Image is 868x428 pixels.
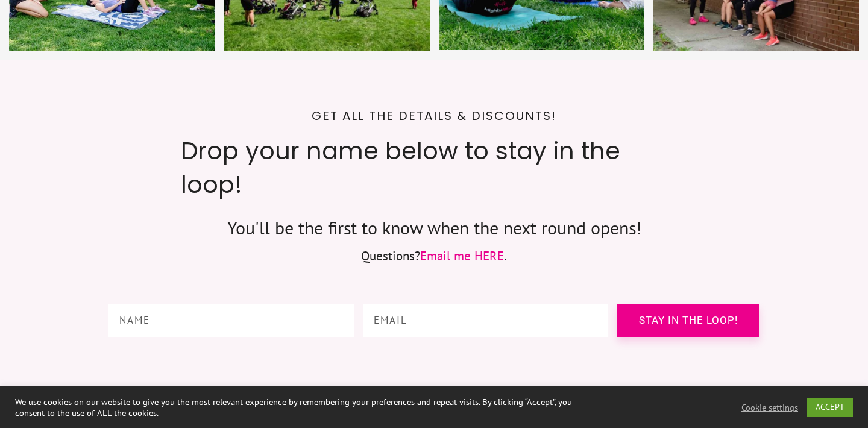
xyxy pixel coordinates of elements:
span: Questions [361,248,415,264]
p: You'll be the first to know when the next round opens! [181,212,687,244]
a: ACCEPT [807,398,853,417]
p: Get all the details & discounts! [109,105,759,127]
a: Email me HERE [420,248,504,264]
input: Email [363,304,609,337]
a: Cookie settings [741,402,798,413]
div: We use cookies on our website to give you the most relevant experience by remembering your prefer... [15,397,602,418]
h2: Drop your name below to stay in the loop! [181,134,687,212]
input: Name [108,304,354,337]
a: Stay in the loop! [617,304,759,337]
span: Stay in the loop! [626,316,750,325]
p: ? . [109,245,759,268]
